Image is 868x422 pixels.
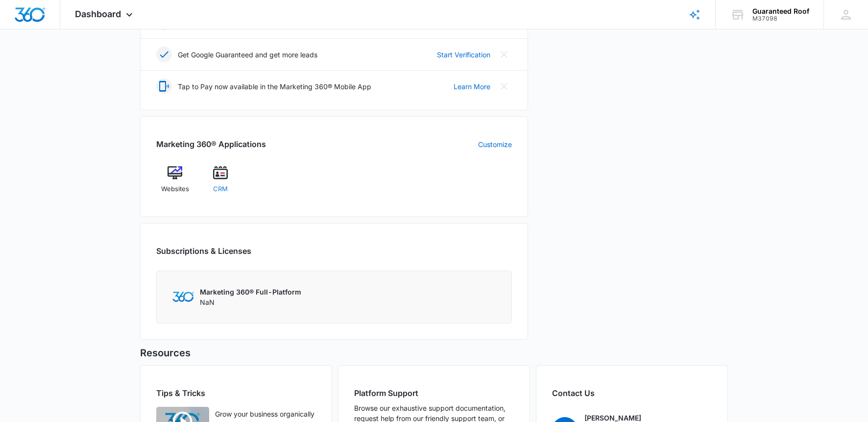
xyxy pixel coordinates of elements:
p: Tap to Pay now available in the Marketing 360® Mobile App [178,81,371,92]
div: account name [752,7,809,15]
button: Close [496,78,512,94]
img: Marketing 360 Logo [172,292,194,302]
p: Get Google Guaranteed and get more leads [178,50,317,60]
a: Start Verification [437,50,490,60]
h2: Platform Support [354,387,514,399]
a: Websites [156,166,194,201]
span: CRM [213,184,228,194]
h5: Resources [140,346,728,360]
h2: Contact Us [552,387,712,399]
a: CRM [202,166,240,201]
span: Dashboard [75,9,121,19]
div: NaN [200,287,301,307]
h2: Marketing 360® Applications [156,138,266,150]
div: account id [752,15,809,22]
button: Close [496,47,512,62]
a: Learn More [454,81,490,92]
p: Marketing 360® Full-Platform [200,287,301,297]
h2: Subscriptions & Licenses [156,245,251,257]
h2: Tips & Tricks [156,387,316,399]
span: Websites [161,184,189,194]
a: Customize [478,139,512,149]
